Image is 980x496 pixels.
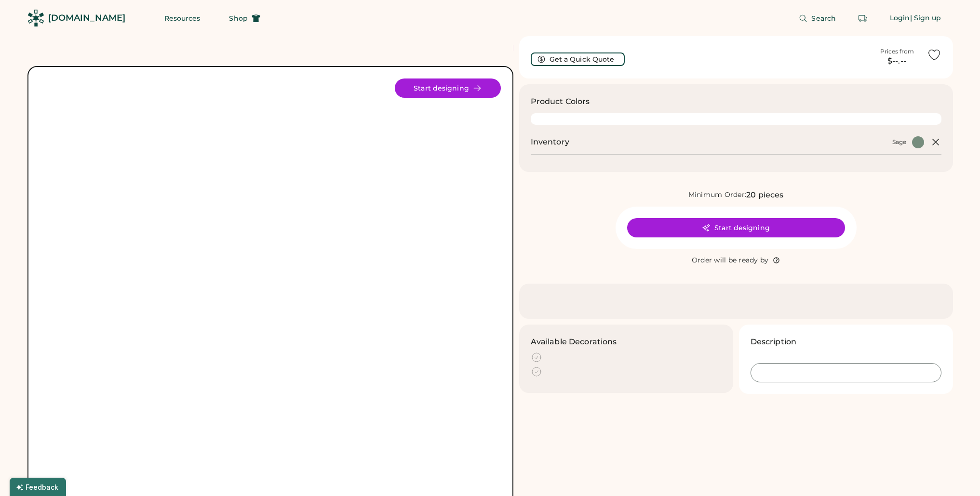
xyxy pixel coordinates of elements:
h3: Description [751,336,797,348]
button: Start designing [395,78,501,98]
h2: Inventory [531,136,569,148]
div: [DOMAIN_NAME] [48,12,125,24]
button: Start designing [627,218,845,237]
span: Search [811,15,836,22]
button: Get a Quick Quote [531,52,625,66]
div: | Sign up [910,13,941,23]
div: Prices from [880,48,914,55]
div: Minimum Order: [688,190,747,200]
span: Shop [229,15,247,22]
button: Resources [153,9,212,28]
h3: Product Colors [531,96,590,107]
div: Login [890,13,910,23]
button: Search [787,9,847,28]
button: Retrieve an order [853,9,873,28]
h3: Available Decorations [531,336,617,348]
img: Rendered Logo - Screens [27,10,44,26]
div: $--.-- [873,55,921,67]
button: Shop [217,9,271,28]
div: 20 pieces [746,189,783,201]
div: Order will be ready by [692,256,769,265]
div: Sage [892,138,906,146]
div: FREE SHIPPING [512,42,595,55]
